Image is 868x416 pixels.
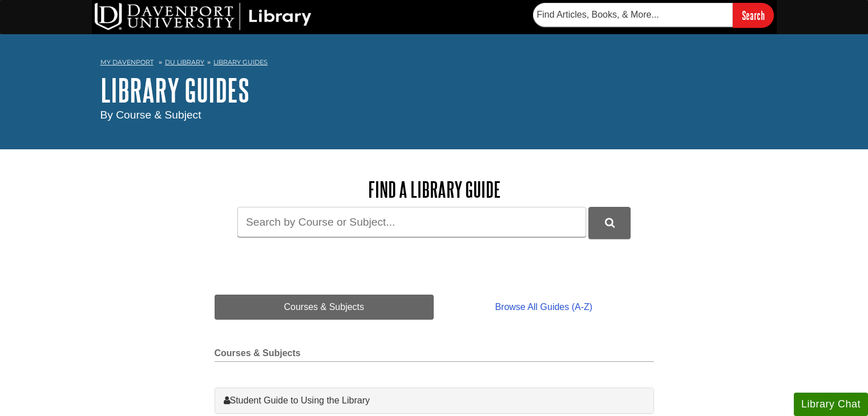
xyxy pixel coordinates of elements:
a: Courses & Subjects [215,295,434,320]
a: Student Guide to Using the Library [224,394,645,407]
input: Search [733,3,774,27]
div: By Course & Subject [100,107,768,124]
form: Searches DU Library's articles, books, and more [533,3,774,27]
a: DU Library [165,58,204,66]
nav: breadcrumb [100,55,768,73]
a: Library Guides [213,58,268,66]
img: DU Library [95,3,312,30]
h1: Library Guides [100,73,768,107]
button: Library Chat [794,393,868,416]
h2: Courses & Subjects [215,348,654,362]
a: My Davenport [100,58,154,67]
input: Find Articles, Books, & More... [533,3,733,27]
a: Browse All Guides (A-Z) [434,295,653,320]
h2: Find a Library Guide [215,178,654,201]
input: Search by Course or Subject... [237,207,586,237]
i: Search Library Guides [605,218,615,228]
